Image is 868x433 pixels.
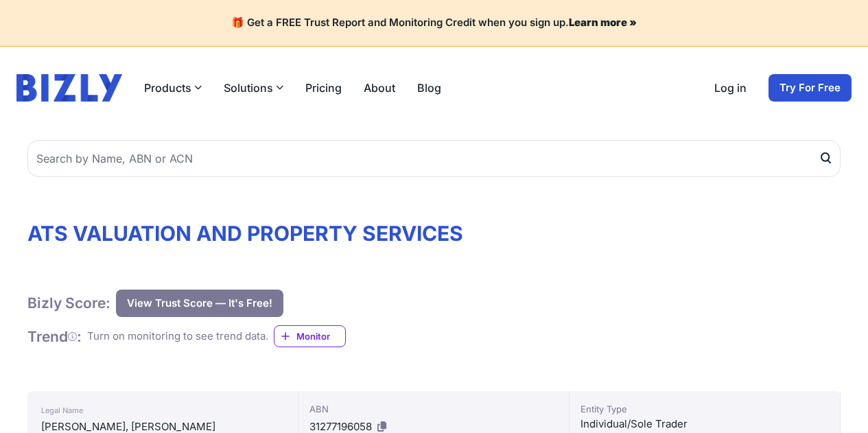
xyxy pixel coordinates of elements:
button: View Trust Score — It's Free! [116,290,283,317]
input: Search by Name, ABN or ACN [27,140,841,177]
h1: Bizly Score: [27,294,110,312]
div: Turn on monitoring to see trend data. [87,329,268,344]
button: Solutions [224,80,283,96]
div: Individual/Sole Trader [580,416,829,432]
button: Products [144,80,202,96]
span: Monitor [296,329,345,343]
a: Pricing [305,80,342,96]
h1: Trend : [27,327,82,346]
div: Entity Type [580,402,829,416]
div: ABN [309,402,558,416]
a: Monitor [274,325,346,347]
a: Log in [714,80,747,96]
a: Blog [417,80,441,96]
h4: 🎁 Get a FREE Trust Report and Monitoring Credit when you sign up. [16,16,852,30]
h1: ATS VALUATION AND PROPERTY SERVICES [27,221,841,246]
a: Learn more » [569,16,637,29]
a: About [364,80,395,96]
span: 31277196058 [309,420,372,433]
div: Legal Name [41,402,284,419]
a: Try For Free [769,74,852,102]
